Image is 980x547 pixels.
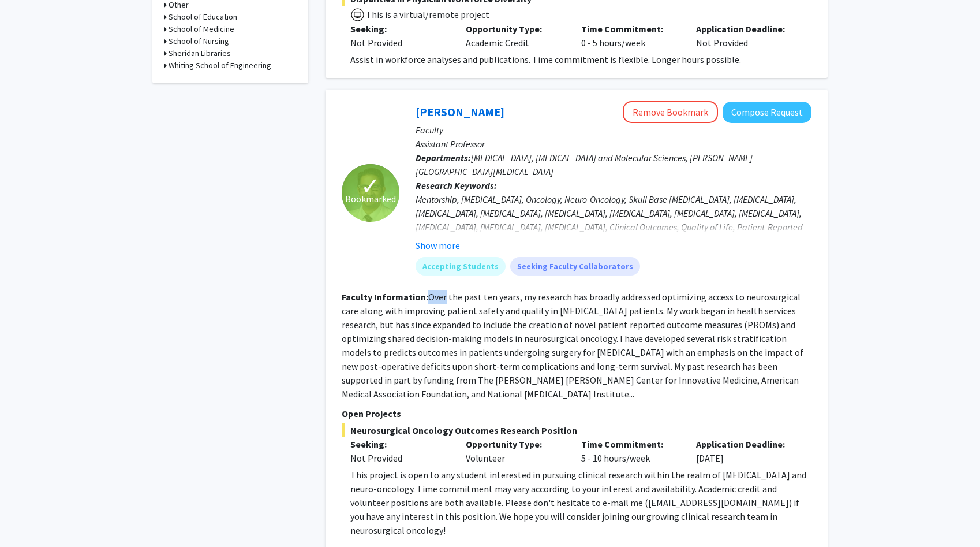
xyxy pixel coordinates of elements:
span: This is a virtual/remote project [365,9,489,20]
div: Mentorship, [MEDICAL_DATA], Oncology, Neuro-Oncology, Skull Base [MEDICAL_DATA], [MEDICAL_DATA], ... [416,192,811,276]
button: Remove Bookmark [623,101,718,123]
p: Time Commitment: [581,437,679,451]
mat-chip: Seeking Faculty Collaborators [510,257,640,276]
button: Show more [416,239,460,252]
p: Application Deadline: [696,437,794,451]
div: Not Provided [687,22,803,50]
div: 0 - 5 hours/week [573,22,688,50]
fg-read-more: Over the past ten years, my research has broadly addressed optimizing access to neurosurgical car... [342,291,803,400]
h3: Sheridan Libraries [169,47,231,59]
b: Departments: [416,152,471,163]
p: Time Commitment: [581,22,679,36]
b: Research Keywords: [416,180,497,191]
h3: School of Medicine [169,23,234,35]
p: Opportunity Type: [466,437,564,451]
p: Application Deadline: [696,22,794,36]
p: Open Projects [342,407,811,421]
p: Seeking: [350,437,448,451]
h3: School of Nursing [169,35,229,47]
iframe: Chat [9,495,49,538]
h3: School of Education [169,11,237,23]
p: Opportunity Type: [466,22,564,36]
span: ✓ [361,180,380,192]
p: Seeking: [350,22,448,36]
div: [DATE] [687,437,803,465]
p: Assistant Professor [416,137,811,151]
h3: Whiting School of Engineering [169,59,271,72]
p: Faculty [416,123,811,137]
div: Volunteer [457,437,573,465]
a: [PERSON_NAME] [416,105,504,119]
span: Bookmarked [345,192,396,206]
div: Not Provided [350,36,448,50]
div: Assist in workforce analyses and publications. Time commitment is flexible. Longer hours possible. [350,53,811,66]
div: 5 - 10 hours/week [573,437,688,465]
button: Compose Request to Raj Mukherjee [723,102,811,123]
span: Neurosurgical Oncology Outcomes Research Position [342,423,811,437]
div: Academic Credit [457,22,573,50]
div: Not Provided [350,451,448,465]
b: Faculty Information: [342,291,428,303]
span: [MEDICAL_DATA], [MEDICAL_DATA] and Molecular Sciences, [PERSON_NAME][GEOGRAPHIC_DATA][MEDICAL_DATA] [416,152,753,177]
mat-chip: Accepting Students [416,257,506,276]
div: This project is open to any student interested in pursuing clinical research within the realm of ... [350,468,811,537]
